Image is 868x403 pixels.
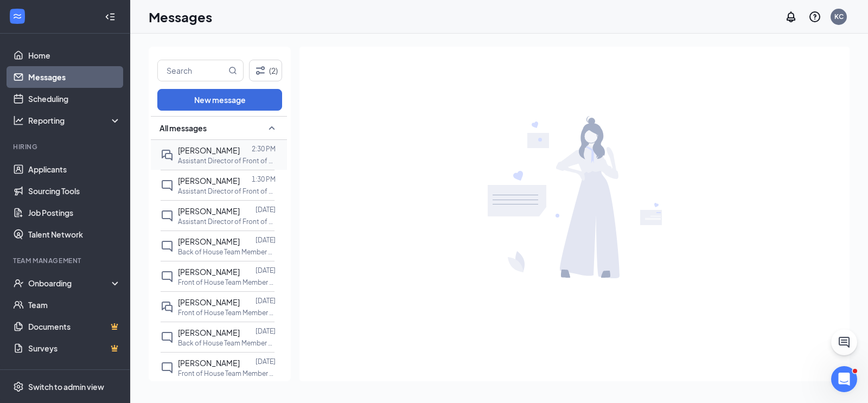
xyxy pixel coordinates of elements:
[28,115,122,126] div: Reporting
[178,267,240,277] span: [PERSON_NAME]
[178,278,276,287] p: Front of House Team Member at [DEMOGRAPHIC_DATA]-fil-A Winterpock at [GEOGRAPHIC_DATA]
[249,60,282,81] button: Filter (2)
[161,361,174,374] svg: ChatInactive
[12,11,23,22] svg: WorkstreamLogo
[834,12,844,21] div: KC
[13,115,24,126] svg: Analysis
[159,123,207,133] span: All messages
[28,180,121,202] a: Sourcing Tools
[178,297,240,307] span: [PERSON_NAME]
[256,205,276,214] p: [DATE]
[28,44,121,66] a: Home
[178,328,240,337] span: [PERSON_NAME]
[161,179,174,192] svg: ChatInactive
[808,10,821,23] svg: QuestionInfo
[252,175,276,184] p: 1:30 PM
[178,358,240,368] span: [PERSON_NAME]
[256,357,276,366] p: [DATE]
[254,64,267,77] svg: Filter
[161,331,174,344] svg: ChatInactive
[178,217,276,226] p: Assistant Director of Front of House at [GEOGRAPHIC_DATA]
[28,158,121,180] a: Applicants
[157,89,282,111] button: New message
[178,145,240,155] span: [PERSON_NAME]
[178,176,240,185] span: [PERSON_NAME]
[13,381,24,392] svg: Settings
[161,149,174,162] svg: DoubleChat
[28,316,121,337] a: DocumentsCrown
[161,300,174,314] svg: DoubleChat
[13,256,119,265] div: Team Management
[149,8,212,26] h1: Messages
[161,209,174,222] svg: ChatInactive
[161,240,174,253] svg: ChatInactive
[178,369,276,378] p: Front of House Team Member at [DEMOGRAPHIC_DATA]-fil-A Winterpock at [GEOGRAPHIC_DATA]
[28,88,121,110] a: Scheduling
[256,266,276,275] p: [DATE]
[28,66,121,88] a: Messages
[831,329,857,355] button: ChatActive
[28,278,112,289] div: Onboarding
[838,336,851,349] svg: ChatActive
[256,296,276,305] p: [DATE]
[28,337,121,359] a: SurveysCrown
[252,144,276,153] p: 2:30 PM
[28,294,121,316] a: Team
[178,247,276,257] p: Back of House Team Member at [DEMOGRAPHIC_DATA]-fil-A Winterpock at [GEOGRAPHIC_DATA]
[228,66,237,75] svg: MagnifyingGlass
[178,206,240,216] span: [PERSON_NAME]
[256,327,276,336] p: [DATE]
[13,278,24,289] svg: UserCheck
[28,202,121,223] a: Job Postings
[178,187,276,196] p: Assistant Director of Front of House at [GEOGRAPHIC_DATA]
[265,121,278,135] svg: SmallChevronUp
[178,338,276,348] p: Back of House Team Member at [DEMOGRAPHIC_DATA]-fil-A Winterpock at [GEOGRAPHIC_DATA]
[158,60,226,81] input: Search
[28,223,121,245] a: Talent Network
[161,270,174,283] svg: ChatInactive
[13,142,119,151] div: Hiring
[178,236,240,246] span: [PERSON_NAME]
[178,308,276,317] p: Front of House Team Member at [DEMOGRAPHIC_DATA]-fil-A Winterpock at [GEOGRAPHIC_DATA]
[831,366,857,392] iframe: Intercom live chat
[784,10,797,23] svg: Notifications
[105,11,116,22] svg: Collapse
[28,381,104,392] div: Switch to admin view
[256,235,276,245] p: [DATE]
[178,156,276,165] p: Assistant Director of Front of House at [GEOGRAPHIC_DATA]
